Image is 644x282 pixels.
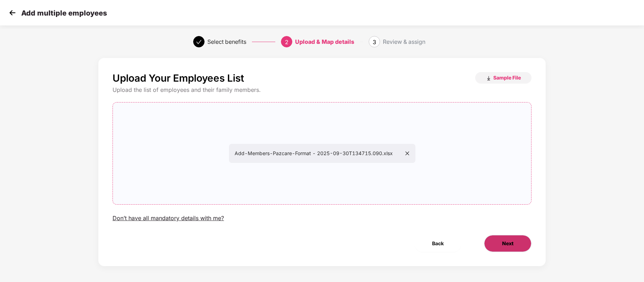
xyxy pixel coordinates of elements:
[285,39,288,46] span: 2
[383,36,425,47] div: Review & assign
[113,102,531,204] span: Add-Members-Pazcare-Format - 2025-09-30T134715.090.xlsx close
[414,235,461,252] button: Back
[486,76,491,81] img: download_icon
[207,36,246,47] div: Select benefits
[235,150,410,156] span: Add-Members-Pazcare-Format - 2025-09-30T134715.090.xlsx
[196,39,202,45] span: check
[502,240,513,247] span: Next
[113,72,244,84] p: Upload Your Employees List
[21,9,107,17] p: Add multiple employees
[484,235,531,252] button: Next
[7,7,18,18] img: svg+xml;base64,PHN2ZyB4bWxucz0iaHR0cDovL3d3dy53My5vcmcvMjAwMC9zdmciIHdpZHRoPSIzMCIgaGVpZ2h0PSIzMC...
[295,36,354,47] div: Upload & Map details
[432,240,444,247] span: Back
[405,151,410,156] span: close
[475,72,531,83] button: Sample File
[493,74,521,81] span: Sample File
[113,86,531,94] div: Upload the list of employees and their family members.
[373,39,376,46] span: 3
[113,215,224,222] div: Don’t have all mandatory details with me?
